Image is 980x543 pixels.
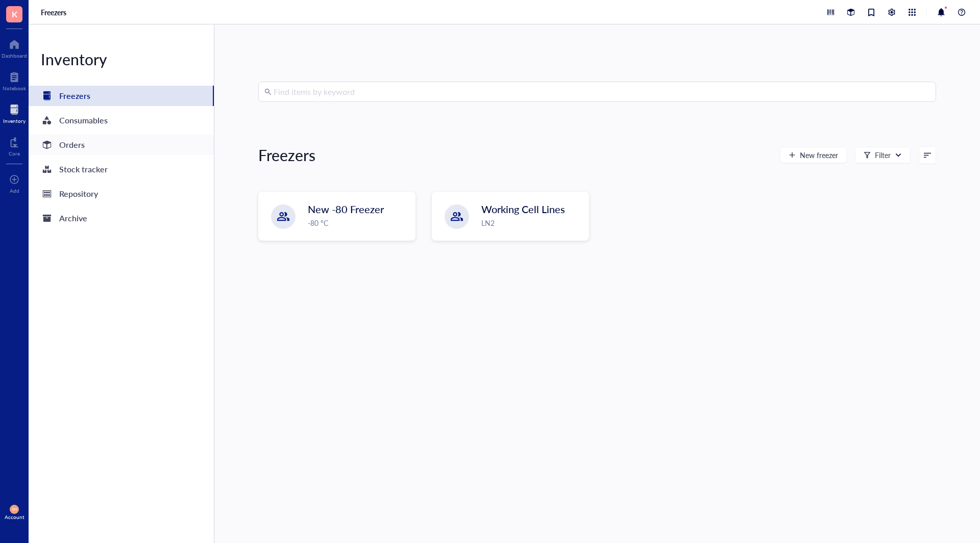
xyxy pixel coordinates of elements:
span: New freezer [800,151,838,159]
div: Freezers [59,89,90,103]
span: DM [12,507,17,511]
div: Filter [875,149,891,161]
div: Dashboard [2,53,27,59]
span: New -80 Freezer [308,202,384,216]
a: Stock tracker [29,159,214,179]
a: Freezers [29,86,214,106]
div: Inventory [3,118,26,124]
button: New freezer [780,147,847,163]
a: Notebook [3,69,26,91]
div: Inventory [29,49,214,69]
span: K [12,8,17,20]
span: Working Cell Lines [481,202,565,216]
div: Repository [59,187,98,201]
div: Freezers [258,145,315,165]
div: Orders [59,138,85,152]
div: Consumables [59,113,108,127]
div: Archive [59,211,87,225]
div: -80 °C [308,217,409,228]
a: Core [9,134,20,157]
a: Archive [29,208,214,228]
div: Add [10,188,19,194]
div: Account [5,514,24,520]
a: Dashboard [2,36,27,59]
a: Inventory [3,101,26,124]
a: Freezers [41,8,68,17]
a: Orders [29,135,214,155]
div: Core [9,150,20,157]
div: Stock tracker [59,162,108,176]
div: Notebook [3,85,26,91]
a: Repository [29,184,214,204]
div: LN2 [481,217,582,228]
a: Consumables [29,110,214,131]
